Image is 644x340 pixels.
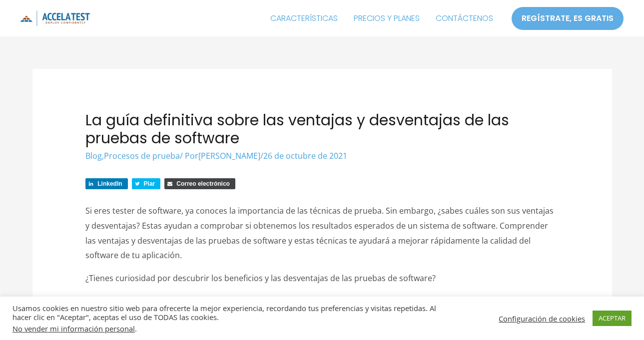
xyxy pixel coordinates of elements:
a: CARACTERÍSTICAS [262,6,346,31]
img: icono [20,10,90,26]
font: CONTÁCTENOS [436,12,493,24]
font: Configuración de cookies [499,314,585,324]
a: Procesos de prueba [104,150,180,161]
a: PRECIOS Y PLANES [346,6,428,31]
a: Compartir por correo electrónico [164,178,235,189]
font: Correo electrónico [176,180,230,187]
a: ACEPTAR [593,311,632,326]
font: Si eres tester de software, ya conoces la importancia de las técnicas de prueba. Sin embargo, ¿sa... [85,205,554,261]
font: Piar [144,180,155,187]
font: / Por [180,150,198,161]
font: ¿Tienes curiosidad por descubrir los beneficios y las desventajas de las pruebas de software? [85,273,436,284]
a: Blog [85,150,102,161]
a: [PERSON_NAME] [198,150,260,161]
font: / [260,150,263,161]
font: PRECIOS Y PLANES [354,12,420,24]
font: . [135,324,137,334]
font: ACEPTAR [599,314,626,323]
font: , [102,150,104,161]
font: CARACTERÍSTICAS [270,12,338,24]
font: Usamos cookies en nuestro sitio web para ofrecerte la mejor experiencia, recordando tus preferenc... [12,303,436,322]
a: REGÍSTRATE, ES GRATIS [511,6,624,30]
font: REGÍSTRATE, ES GRATIS [522,12,614,24]
font: LinkedIn [97,180,122,187]
nav: Navegación del sitio [262,6,501,31]
font: No vender mi información personal [12,324,135,334]
a: Compartir en Twitter [132,178,161,189]
font: 26 de octubre de 2021 [263,150,347,161]
a: Compartir en LinkedIn [85,178,127,189]
a: CONTÁCTENOS [428,6,501,31]
a: Configuración de cookies [499,314,585,323]
font: La guía definitiva sobre las ventajas y desventajas de las pruebas de software [85,109,509,149]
